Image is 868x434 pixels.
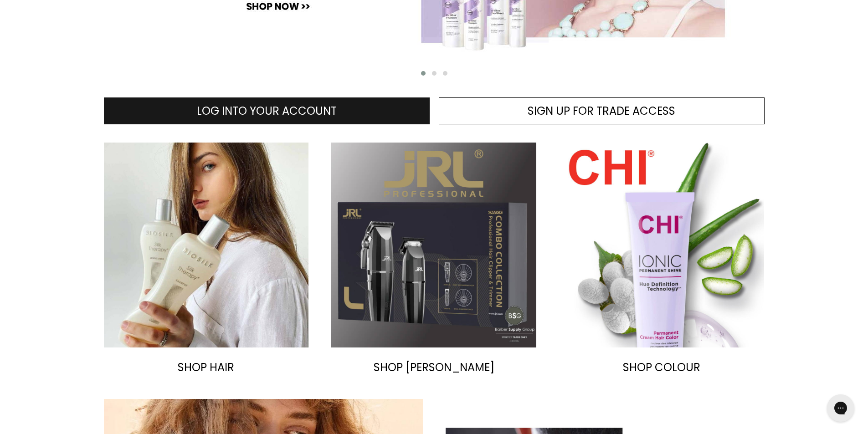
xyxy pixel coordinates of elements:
[559,357,764,378] a: SHOP COLOUR
[178,360,234,375] span: SHOP HAIR
[822,391,859,425] iframe: Gorgias live chat messenger
[528,103,675,118] span: SIGN UP FOR TRADE ACCESS
[331,357,536,378] a: SHOP [PERSON_NAME]
[623,360,700,375] span: SHOP COLOUR
[374,360,494,375] span: SHOP [PERSON_NAME]
[439,97,765,125] a: SIGN UP FOR TRADE ACCESS
[104,97,430,125] a: LOG INTO YOUR ACCOUNT
[197,103,337,118] span: LOG INTO YOUR ACCOUNT
[104,357,309,378] a: SHOP HAIR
